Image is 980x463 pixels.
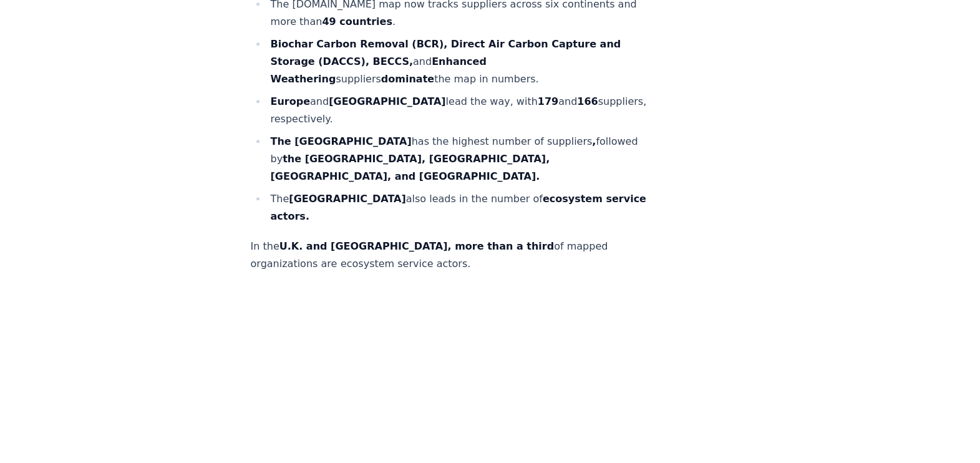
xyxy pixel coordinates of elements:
[271,38,621,67] strong: Biochar Carbon Removal (BCR), Direct Air Carbon Capture and Storage (DACCS), BECCS,
[271,135,412,147] strong: The [GEOGRAPHIC_DATA]
[322,16,392,27] strong: 49 countries
[279,240,554,252] strong: U.K. and [GEOGRAPHIC_DATA], more than a third
[251,238,664,273] p: In the of mapped organizations are ecosystem service actors.
[592,135,596,147] strong: ,
[267,93,664,128] li: and lead the way, with and suppliers, respectively.
[538,95,558,107] strong: 179
[289,193,405,205] strong: [GEOGRAPHIC_DATA]
[271,56,487,85] strong: Enhanced Weathering
[267,36,664,88] li: and suppliers the map in numbers.
[271,95,311,107] strong: Europe
[271,153,550,182] strong: the [GEOGRAPHIC_DATA], [GEOGRAPHIC_DATA], [GEOGRAPHIC_DATA], and [GEOGRAPHIC_DATA].
[267,190,664,225] li: The also leads in the number of
[267,133,664,185] li: has the highest number of suppliers followed by
[271,193,646,222] strong: ecosystem service actors.
[381,73,434,85] strong: dominate
[329,95,445,107] strong: [GEOGRAPHIC_DATA]
[577,95,598,107] strong: 166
